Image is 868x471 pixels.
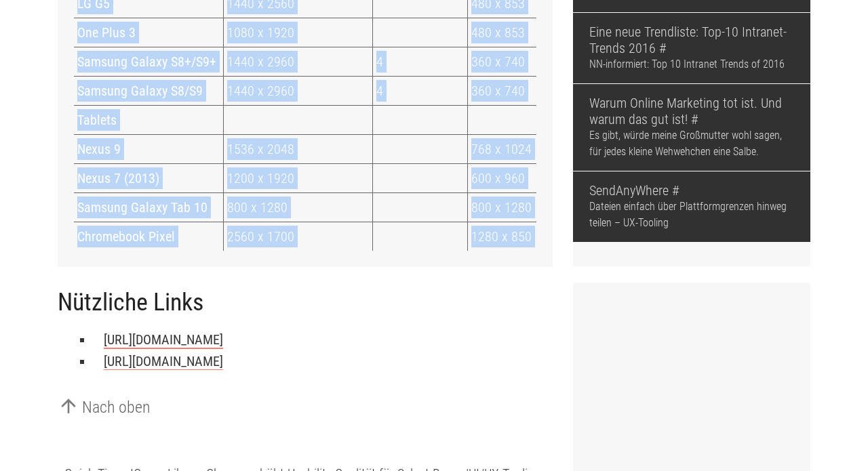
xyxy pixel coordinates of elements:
[467,47,536,76] td: 360 x 740
[589,299,794,468] iframe: Advertisement
[74,18,223,47] td: One Plus 3
[373,76,468,105] td: 4
[223,47,373,76] td: 1440 x 2960
[467,134,536,163] td: 768 x 1024
[74,192,223,222] td: Samsung Galaxy Tab 10
[467,222,536,251] td: 1280 x 850
[223,76,373,105] td: 1440 x 2960
[589,182,794,199] a: SendAnyWhere
[223,222,373,251] td: 2560 x 1700
[74,47,223,76] td: Samsung Galaxy S8+/S9+
[373,47,468,76] td: 4
[74,76,223,105] td: Samsung Galaxy S8/S9
[573,84,810,171] li: Es gibt, würde meine Großmutter wohl sagen, für jedes kleine Wehwehchen eine Salbe.
[223,18,373,47] td: 1080 x 1920
[58,289,553,318] h2: Nützliche Links
[104,353,223,370] a: [URL][DOMAIN_NAME]
[104,331,223,349] a: [URL][DOMAIN_NAME]
[58,395,151,419] a: arrow_upwardNach oben
[74,222,223,251] td: Chromebook Pixel
[58,395,82,417] span: arrow_upward
[77,112,117,128] strong: Tablets
[467,192,536,222] td: 800 x 1280
[223,134,373,163] td: 1536 x 2048
[589,95,794,127] a: Warum Online Marketing tot ist. Und warum das gut ist!
[589,24,794,56] a: Eine neue Trendliste: Top-10 Intranet-Trends 2016
[573,171,810,242] li: Dateien einfach über Plattformgrenzen hinweg teilen – UX-Tooling
[74,163,223,192] td: Nexus 7 (2013)
[467,163,536,192] td: 600 x 960
[573,13,810,83] li: NN-informiert: Top 10 Intranet Trends of 2016
[467,18,536,47] td: 480 x 853
[223,192,373,222] td: 800 x 1280
[467,76,536,105] td: 360 x 740
[223,163,373,192] td: 1200 x 1920
[74,134,223,163] td: Nexus 9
